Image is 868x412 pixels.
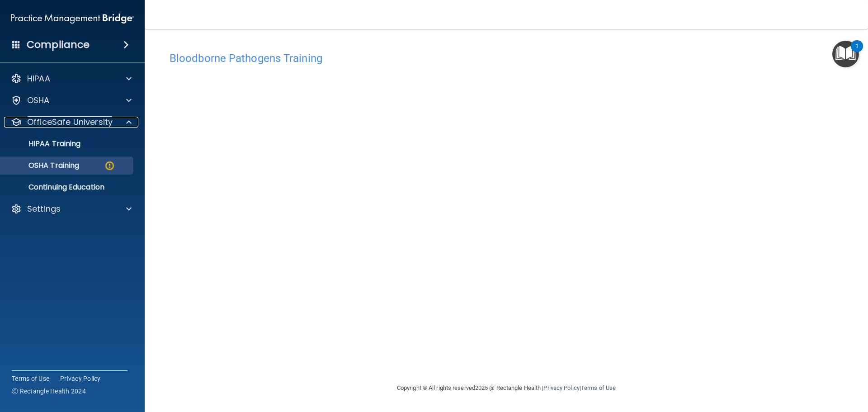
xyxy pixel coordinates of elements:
[27,117,113,128] p: OfficeSafe University
[832,41,859,67] button: Open Resource Center, 1 new notification
[11,73,132,84] a: HIPAA
[27,204,61,214] p: Settings
[6,183,129,192] p: Continuing Education
[6,139,80,148] p: HIPAA Training
[581,384,616,391] a: Terms of Use
[11,117,132,128] a: OfficeSafe University
[543,384,579,391] a: Privacy Policy
[104,160,115,171] img: warning-circle.0cc9ac19.png
[27,73,50,84] p: HIPAA
[170,69,843,347] iframe: bbp
[170,52,843,64] h4: Bloodborne Pathogens Training
[341,374,671,403] div: Copyright © All rights reserved 2025 @ Rectangle Health | |
[12,387,86,396] span: Ⓒ Rectangle Health 2024
[855,46,859,58] div: 1
[27,95,50,106] p: OSHA
[11,204,132,214] a: Settings
[11,9,134,28] img: PMB logo
[12,374,49,383] a: Terms of Use
[27,38,90,51] h4: Compliance
[60,374,101,383] a: Privacy Policy
[11,95,132,106] a: OSHA
[6,161,79,170] p: OSHA Training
